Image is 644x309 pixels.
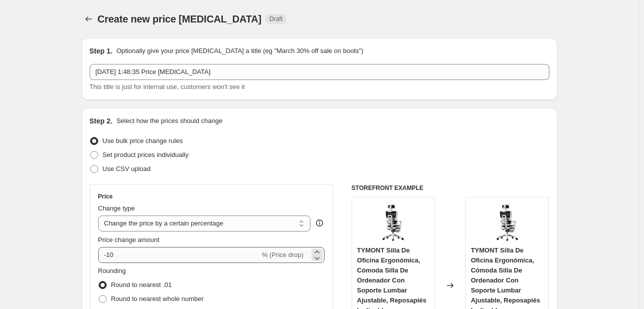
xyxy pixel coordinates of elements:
span: Change type [98,204,135,212]
span: Set product prices individually [103,151,189,158]
p: Optionally give your price [MEDICAL_DATA] a title (eg "March 30% off sale on boots") [116,46,363,56]
span: Round to nearest .01 [111,281,172,288]
h3: Price [98,192,113,200]
div: help [314,218,325,228]
h6: STOREFRONT EXAMPLE [352,184,549,192]
button: Price change jobs [82,12,96,26]
img: 31kD2ShuZ8L_80x.jpg [487,202,527,242]
img: 31kD2ShuZ8L_80x.jpg [373,202,413,242]
span: Use bulk price change rules [103,137,183,144]
span: Rounding [98,267,126,274]
span: Round to nearest whole number [111,295,204,302]
span: % (Price drop) [262,251,303,258]
input: -15 [98,247,260,263]
span: This title is just for internal use, customers won't see it [90,83,245,90]
p: Select how the prices should change [116,116,222,126]
h2: Step 1. [90,46,113,56]
span: Draft [269,15,282,23]
h2: Step 2. [90,116,113,126]
input: 30% off holiday sale [90,64,549,80]
span: Create new price [MEDICAL_DATA] [98,13,262,24]
span: Use CSV upload [103,165,151,172]
span: Price change amount [98,236,160,243]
